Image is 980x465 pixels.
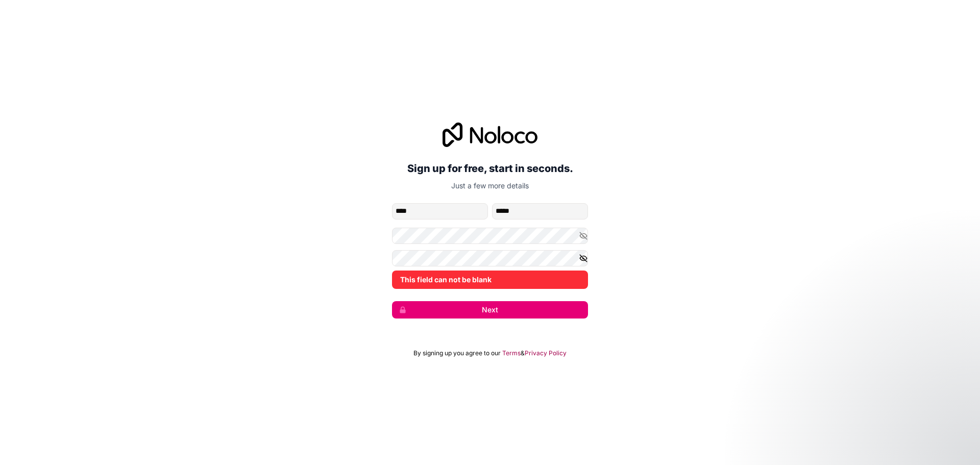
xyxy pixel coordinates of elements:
[492,203,588,219] input: family-name
[392,301,588,319] button: Next
[392,159,588,178] h2: Sign up for free, start in seconds.
[521,349,525,357] span: &
[392,250,588,266] input: Confirm password
[392,181,588,191] p: Just a few more details
[392,271,588,289] div: This field can not be blank
[413,349,501,357] span: By signing up you agree to our
[502,349,521,357] a: Terms
[525,349,567,357] a: Privacy Policy
[392,203,488,219] input: given-name
[776,388,980,460] iframe: Intercom notifications message
[392,228,588,244] input: Password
